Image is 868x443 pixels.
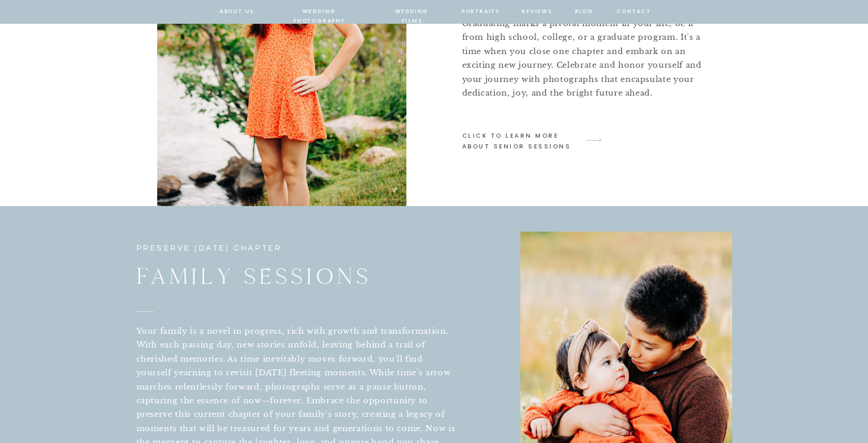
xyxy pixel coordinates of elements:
[45,70,106,78] div: Domain Overview
[384,7,440,17] a: wedding films
[118,69,128,78] img: tab_keywords_by_traffic_grey.svg
[136,258,465,294] h2: family sessions
[462,7,500,17] a: portraits
[19,19,28,29] img: logo_orange.svg
[276,7,363,17] a: wedding photography
[462,17,712,103] p: Graduating marks a pivotal moment in your life, be it from high school, college, or a graduate pr...
[522,7,553,17] a: reviews
[220,7,255,17] a: about us
[616,7,650,17] a: contact
[31,31,131,40] div: Domain: [DOMAIN_NAME]
[33,19,58,29] div: v 4.0.25
[136,243,298,257] p: preserve [DATE] chapter
[19,31,28,40] img: website_grey.svg
[131,70,200,78] div: Keywords by Traffic
[32,69,42,78] img: tab_domain_overview_orange.svg
[462,131,575,150] a: click to learn more about senior sessions
[574,7,595,17] a: blog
